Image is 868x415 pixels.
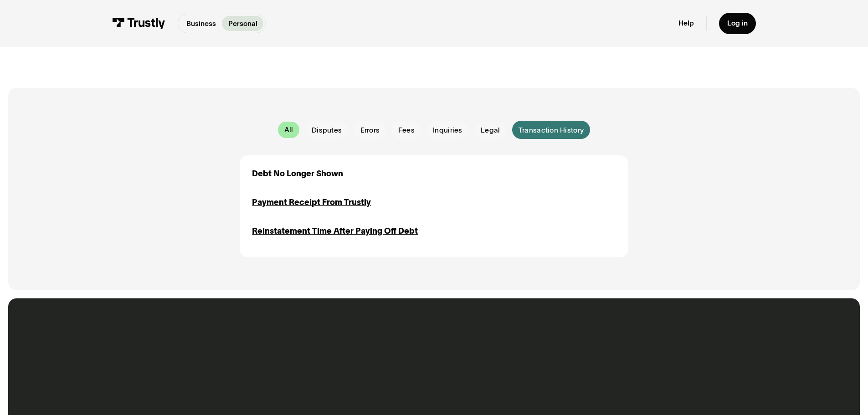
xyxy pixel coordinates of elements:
div: Log in [727,19,748,28]
a: Reinstatement Time After Paying Off Debt [252,225,418,237]
span: Inquiries [433,125,462,135]
span: Disputes [312,125,342,135]
a: All [278,122,299,138]
a: Debt No Longer Shown [252,168,343,180]
img: Trustly Logo [112,18,165,29]
p: Personal [228,18,257,29]
span: Transaction History [519,125,584,135]
a: Help [678,19,694,28]
span: Fees [398,125,415,135]
div: All [284,125,293,135]
a: Personal [222,16,263,31]
a: Payment Receipt From Trustly [252,196,371,209]
form: Email Form [240,121,628,139]
span: Legal [481,125,500,135]
a: Business [180,16,222,31]
p: Business [186,18,216,29]
span: Errors [360,125,380,135]
a: Log in [719,13,756,34]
